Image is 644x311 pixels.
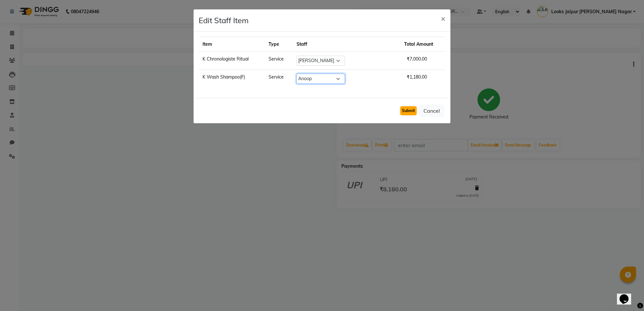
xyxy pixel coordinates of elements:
span: ₹1,180.00 [404,71,430,82]
th: Type [265,37,293,52]
iframe: chat widget [617,285,638,305]
span: ₹7,000.00 [404,53,430,64]
th: Staff [293,37,400,52]
th: Total Amount [400,37,445,52]
button: Close [436,9,450,27]
td: K Chronologiste Ritual [199,52,265,70]
td: K Wash Shampoo(F) [199,70,265,88]
button: Submit [400,106,417,115]
td: Service [265,70,293,88]
span: × [441,14,445,23]
th: Item [199,37,265,52]
td: Service [265,52,293,70]
h4: Edit Staff Item [199,14,249,26]
button: Cancel [419,105,444,117]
